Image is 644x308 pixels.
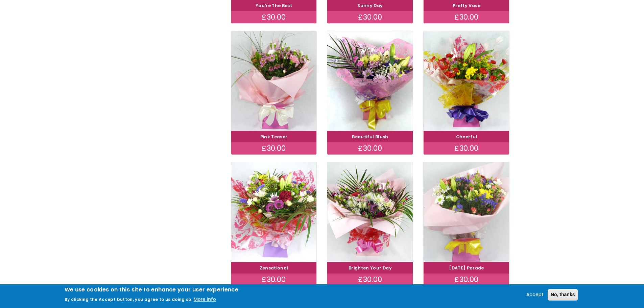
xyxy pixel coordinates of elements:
button: Accept [524,291,546,299]
a: Beautiful Blush [352,134,388,140]
a: Sunny Day [357,3,383,8]
div: £30.00 [424,142,509,155]
a: Zensational [260,265,288,271]
a: Cheerful [456,134,477,140]
div: £30.00 [327,11,413,23]
div: £30.00 [231,274,317,286]
a: Pink Teaser [260,134,288,140]
button: More info [194,295,216,304]
div: £30.00 [424,274,509,286]
a: Pretty Vase [453,3,480,8]
img: Carnival Parade [419,156,515,267]
div: £30.00 [327,142,413,155]
div: £30.00 [231,11,317,23]
img: Cheerful [424,31,509,131]
h2: We use cookies on this site to enhance your user experience [65,286,239,293]
a: You're The Best [256,3,292,8]
img: Brighten Your Day [327,162,413,262]
div: £30.00 [327,274,413,286]
p: By clicking the Accept button, you agree to us doing so. [65,297,193,302]
div: £30.00 [231,142,317,155]
button: No, thanks [548,289,578,301]
div: £30.00 [424,11,509,23]
img: Zensational [231,162,317,262]
img: Beautiful Blush [327,31,413,131]
img: Pink Teaser [231,31,317,131]
a: [DATE] Parade [449,265,484,271]
a: Brighten Your Day [349,265,392,271]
